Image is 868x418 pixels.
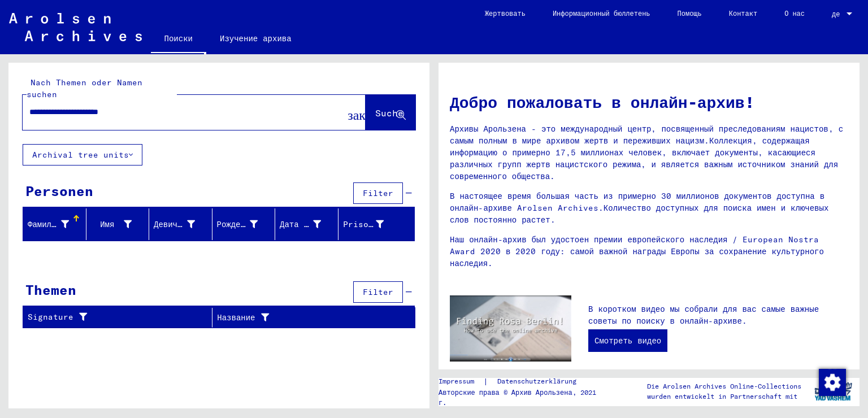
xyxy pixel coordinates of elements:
ya-tr-span: Архивы Арользена - это международный центр, посвященный преследованиям нацистов, с самым полным в... [450,124,843,146]
ya-tr-span: де [832,10,840,18]
div: Девичья фамилия [154,215,212,233]
ya-tr-span: Filter [363,287,393,297]
ya-tr-span: Имя [100,219,114,229]
ya-tr-span: Изучение архива [220,29,292,47]
ya-tr-span: Добро пожаловать в онлайн-архив! [450,92,754,112]
ya-tr-span: Информационный бюллетень [553,5,650,23]
mat-header-cell: Рождение [212,208,276,240]
a: Impressum [439,376,483,387]
div: Название [217,308,401,326]
div: Имя [91,215,149,233]
button: Archival tree units [23,144,142,166]
ya-tr-span: Количество доступных для поиска имен и ключевых слов постоянно растет. [450,203,828,225]
img: video.jpg [450,295,571,362]
ya-tr-span: Коллекция, содержащая информацию о примерно 17,5 миллионах человек, включает документы, касающиес... [450,136,838,181]
img: Arolsen_neg.svg [9,13,142,41]
ya-tr-span: Prisoner # [343,219,394,229]
ya-tr-span: Девичья фамилия [154,219,225,229]
ya-tr-span: Контакт [729,5,757,23]
ya-tr-span: Наш онлайн-архив был удостоен премии европейского наследия / European Nostra Award 2020 в 2020 го... [450,234,824,268]
ya-tr-span: закрыть [348,106,393,120]
ya-tr-span: Archival tree units [32,150,129,160]
img: yv_logo.png [812,377,854,406]
ya-tr-span: Impressum [439,376,474,386]
ya-tr-span: О нас [784,5,805,23]
ya-tr-span: Смотреть видео [594,336,661,346]
ya-tr-span: Дата рождения [280,219,342,229]
ya-tr-span: Помощь [678,5,702,23]
div: Prisoner # [343,215,401,233]
mat-header-cell: Девичья фамилия [149,208,212,240]
ya-tr-span: В настоящее время большая часть из примерно 30 миллионов документов доступна в онлайн-архиве Arol... [450,191,824,213]
mat-header-cell: Prisoner # [338,208,415,240]
button: Clear [343,101,366,124]
ya-tr-span: Поиски [164,29,193,47]
ya-tr-span: Название [217,312,255,324]
a: Изучение архива [206,25,305,52]
button: Filter [353,182,403,204]
img: Изменение согласия [819,369,846,396]
div: Дата рождения [280,215,338,233]
ya-tr-span: Жертвовать [485,5,526,23]
div: Signature [28,308,212,326]
button: Filter [353,281,403,303]
ya-tr-span: Personen [25,182,93,199]
a: Поиски [151,25,206,54]
ya-tr-span: Filter [363,188,393,198]
div: Фамилия [28,215,86,233]
ya-tr-span: Signature [28,311,73,323]
ya-tr-span: Nach Themen oder Namen suchen [27,77,142,99]
a: Смотреть видео [588,329,667,352]
ya-tr-span: Фамилия [28,219,61,229]
ya-tr-span: Datenschutzerklärung [497,376,576,386]
mat-header-cell: Имя [86,208,150,240]
ya-tr-span: wurden entwickelt in Partnerschaft mit [647,392,797,400]
button: Suche [366,95,415,130]
ya-tr-span: Авторские права © Архив Арользена, 2021 г. [439,388,596,407]
ya-tr-span: В коротком видео мы собрали для вас самые важные советы по поиску в онлайн-архиве. [588,304,819,326]
ya-tr-span: Themen [25,281,76,298]
ya-tr-span: Die Arolsen Archives Online-Collections [647,382,801,390]
div: Рождение [217,215,275,233]
div: | [439,376,596,387]
a: Datenschutzerklärung [488,376,590,387]
mat-header-cell: Фамилия [23,208,86,240]
mat-header-cell: Дата рождения [275,208,338,240]
ya-tr-span: Рождение [217,219,255,229]
ya-tr-span: Suche [375,107,403,119]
